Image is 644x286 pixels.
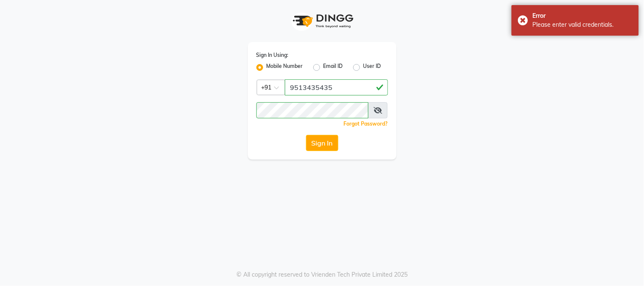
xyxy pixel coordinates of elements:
button: Sign In [306,135,338,151]
label: User ID [363,62,381,73]
label: Sign In Using: [256,51,289,59]
div: Error [533,11,633,20]
label: Mobile Number [267,62,303,73]
a: Forgot Password? [344,121,388,127]
div: Please enter valid credentials. [533,20,633,29]
label: Email ID [323,62,343,73]
img: logo1.svg [288,8,356,34]
input: Username [285,79,388,95]
input: Username [256,102,369,118]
